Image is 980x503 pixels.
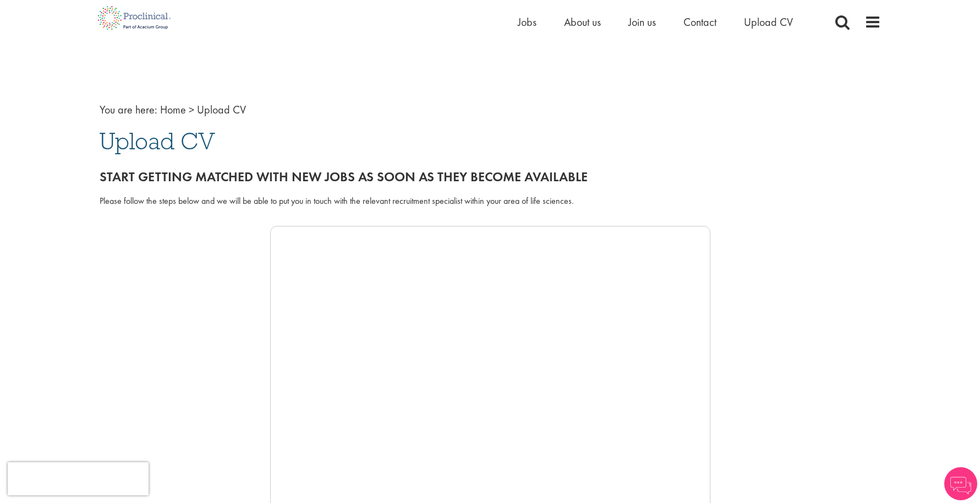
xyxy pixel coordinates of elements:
[8,462,149,495] iframe: reCAPTCHA
[564,15,601,29] a: About us
[197,102,246,117] span: Upload CV
[189,102,194,117] span: >
[100,126,215,156] span: Upload CV
[744,15,793,29] a: Upload CV
[683,15,716,29] a: Contact
[100,170,881,184] h2: Start getting matched with new jobs as soon as they become available
[518,15,536,29] a: Jobs
[944,467,977,500] img: Chatbot
[100,102,157,117] span: You are here:
[100,195,881,208] div: Please follow the steps below and we will be able to put you in touch with the relevant recruitme...
[160,102,186,117] a: breadcrumb link
[628,15,656,29] a: Join us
